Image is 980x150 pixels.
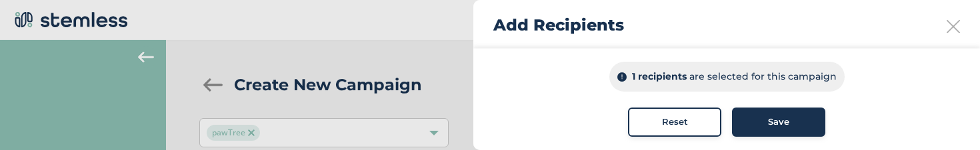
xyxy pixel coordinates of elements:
[732,108,825,137] button: Save
[913,86,980,150] iframe: Chat Widget
[628,108,721,137] button: Reset
[632,70,687,84] p: 1 recipients
[617,72,627,82] img: icon-info-dark-48f6c5f3.svg
[662,115,688,129] span: Reset
[768,115,789,129] span: Save
[689,70,837,84] p: are selected for this campaign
